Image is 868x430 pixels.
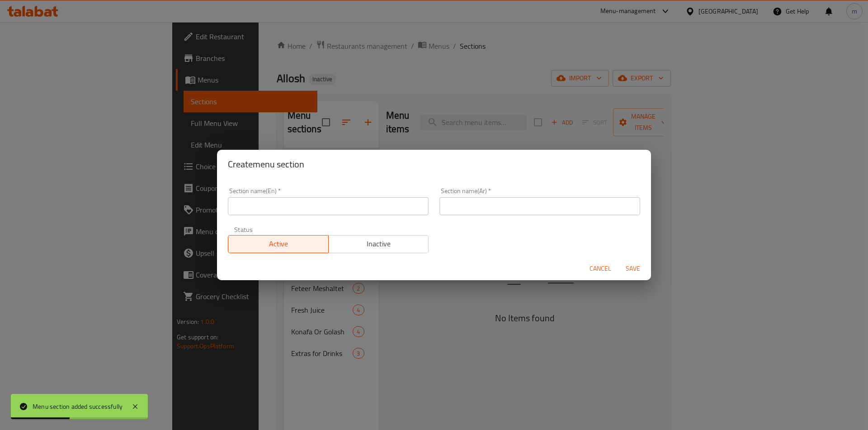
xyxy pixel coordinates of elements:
[228,235,329,253] button: Active
[332,237,425,250] span: Inactive
[232,237,325,250] span: Active
[618,260,647,277] button: Save
[590,263,611,274] span: Cancel
[33,402,123,412] div: Menu section added successfully
[228,157,640,171] h2: Create menu section
[228,197,429,215] input: Please enter section name(en)
[439,197,640,215] input: Please enter section name(ar)
[586,260,615,277] button: Cancel
[328,235,429,253] button: Inactive
[622,263,644,274] span: Save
